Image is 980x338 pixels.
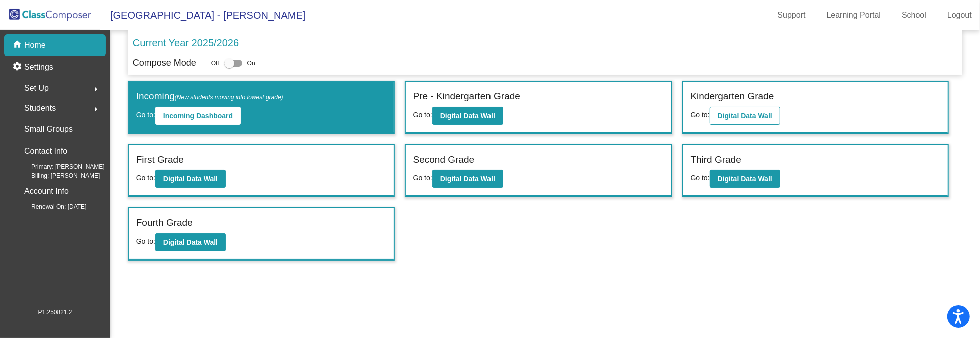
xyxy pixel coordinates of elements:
[413,111,432,119] span: Go to:
[24,81,49,95] span: Set Up
[819,7,889,23] a: Learning Portal
[163,112,233,120] b: Incoming Dashboard
[12,61,24,73] mat-icon: settings
[413,174,432,182] span: Go to:
[939,7,980,23] a: Logout
[133,56,196,70] p: Compose Mode
[718,175,772,183] b: Digital Data Wall
[90,103,102,115] mat-icon: arrow_right
[691,174,710,182] span: Go to:
[24,144,67,158] p: Contact Info
[432,107,503,125] button: Digital Data Wall
[133,35,239,50] p: Current Year 2025/2026
[163,238,218,246] b: Digital Data Wall
[211,59,219,68] span: Off
[24,101,56,115] span: Students
[691,153,741,167] label: Third Grade
[136,216,193,230] label: Fourth Grade
[440,112,495,120] b: Digital Data Wall
[770,7,814,23] a: Support
[12,39,24,51] mat-icon: home
[440,175,495,183] b: Digital Data Wall
[432,170,503,188] button: Digital Data Wall
[24,184,69,198] p: Account Info
[155,170,226,188] button: Digital Data Wall
[15,162,105,171] span: Primary: [PERSON_NAME]
[691,89,774,104] label: Kindergarten Grade
[24,122,73,136] p: Small Groups
[155,233,226,251] button: Digital Data Wall
[710,107,780,125] button: Digital Data Wall
[136,89,283,104] label: Incoming
[691,111,710,119] span: Go to:
[894,7,934,23] a: School
[100,7,305,23] span: [GEOGRAPHIC_DATA] - [PERSON_NAME]
[136,153,184,167] label: First Grade
[24,61,53,73] p: Settings
[155,107,241,125] button: Incoming Dashboard
[413,89,520,104] label: Pre - Kindergarten Grade
[15,202,86,211] span: Renewal On: [DATE]
[136,237,155,245] span: Go to:
[15,171,100,180] span: Billing: [PERSON_NAME]
[247,59,255,68] span: On
[136,111,155,119] span: Go to:
[24,39,46,51] p: Home
[413,153,475,167] label: Second Grade
[175,94,283,101] span: (New students moving into lowest grade)
[718,112,772,120] b: Digital Data Wall
[163,175,218,183] b: Digital Data Wall
[90,83,102,95] mat-icon: arrow_right
[710,170,780,188] button: Digital Data Wall
[136,174,155,182] span: Go to:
